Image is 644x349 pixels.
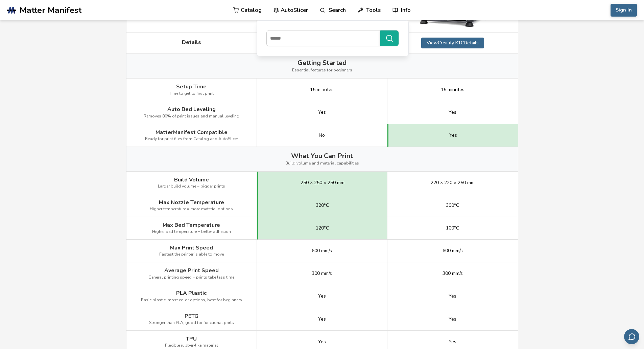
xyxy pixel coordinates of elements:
[312,248,332,254] span: 600 mm/s
[141,298,242,303] span: Basic plastic, most color options, best for beginners
[152,230,231,234] span: Higher bed temperature = better adhesion
[310,87,334,92] span: 15 minutes
[443,248,463,254] span: 600 mm/s
[312,271,332,276] span: 300 mm/s
[170,245,213,251] span: Max Print Speed
[301,180,344,186] span: 250 × 250 × 250 mm
[318,317,326,322] span: Yes
[148,275,234,280] span: General printing speed = prints take less time
[182,39,201,45] span: Details
[611,4,637,17] button: Sign In
[291,152,353,160] span: What You Can Print
[446,225,459,231] span: 100°C
[421,38,484,48] a: ViewCreality K1CDetails
[449,317,456,322] span: Yes
[318,293,326,299] span: Yes
[159,252,224,257] span: Fastest the printer is able to move
[158,184,225,189] span: Larger build volume = bigger prints
[176,84,207,90] span: Setup Time
[164,267,219,274] span: Average Print Speed
[174,177,209,183] span: Build Volume
[159,199,224,205] span: Max Nozzle Temperature
[446,203,459,208] span: 300°C
[316,203,329,208] span: 320°C
[145,137,238,141] span: Ready for print files from Catalog and AutoSlicer
[144,114,239,119] span: Removes 80% of print issues and manual leveling
[176,290,207,296] span: PLA Plastic
[319,133,325,138] span: No
[169,91,214,96] span: Time to get to first print
[167,106,216,112] span: Auto Bed Leveling
[20,5,81,15] span: Matter Manifest
[149,321,234,325] span: Stronger than PLA, good for functional parts
[186,336,197,342] span: TPU
[449,133,457,138] span: Yes
[163,222,220,228] span: Max Bed Temperature
[185,313,198,319] span: PETG
[443,271,463,276] span: 300 mm/s
[441,87,464,92] span: 15 minutes
[297,59,347,67] span: Getting Started
[156,129,228,135] span: MatterManifest Compatible
[318,339,326,345] span: Yes
[449,293,456,299] span: Yes
[316,225,329,231] span: 120°C
[285,161,359,166] span: Build volume and material capabilities
[150,207,233,212] span: Higher temperature = more material options
[292,68,352,73] span: Essential features for beginners
[165,343,218,348] span: Flexible rubber-like material
[449,339,456,345] span: Yes
[318,110,326,115] span: Yes
[624,329,639,344] button: Send feedback via email
[431,180,475,186] span: 220 × 220 × 250 mm
[449,110,456,115] span: Yes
